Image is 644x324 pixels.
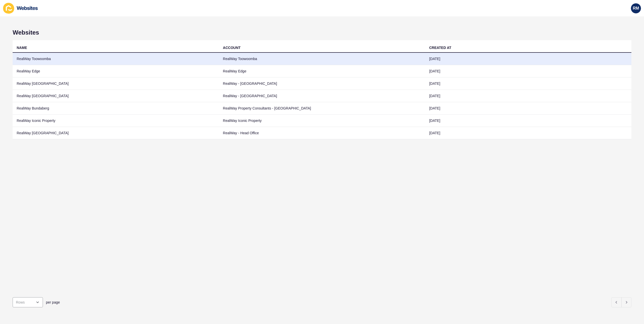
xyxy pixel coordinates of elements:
[13,102,219,115] td: RealWay Bundaberg
[219,90,425,102] td: RealWay - [GEOGRAPHIC_DATA]
[219,102,425,115] td: RealWay Property Consultants - [GEOGRAPHIC_DATA]
[425,102,631,115] td: [DATE]
[13,65,219,77] td: RealWay Edge
[425,77,631,90] td: [DATE]
[13,127,219,139] td: RealWay [GEOGRAPHIC_DATA]
[425,53,631,65] td: [DATE]
[429,45,451,50] div: CREATED AT
[425,65,631,77] td: [DATE]
[223,45,240,50] div: ACCOUNT
[219,115,425,127] td: RealWay Iconic Property
[13,77,219,90] td: RealWay [GEOGRAPHIC_DATA]
[425,90,631,102] td: [DATE]
[425,115,631,127] td: [DATE]
[13,115,219,127] td: RealWay Iconic Property
[13,53,219,65] td: RealWay Toowoomba
[425,127,631,139] td: [DATE]
[219,65,425,77] td: RealWay Edge
[219,53,425,65] td: RealWay Toowoomba
[633,6,639,11] span: RM
[13,29,631,36] h1: Websites
[46,300,60,305] span: per page
[219,77,425,90] td: RealWay - [GEOGRAPHIC_DATA]
[219,127,425,139] td: RealWay - Head Office
[13,297,43,307] div: open menu
[13,90,219,102] td: RealWay [GEOGRAPHIC_DATA]
[17,45,27,50] div: NAME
